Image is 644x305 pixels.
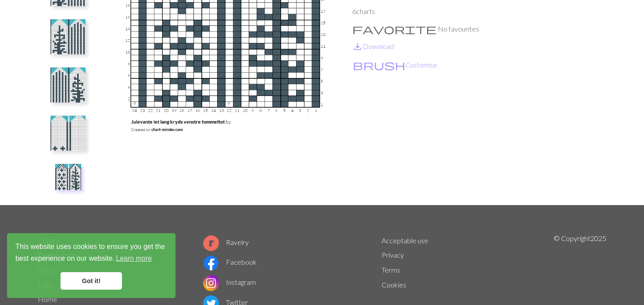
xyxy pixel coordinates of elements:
[15,241,167,265] span: This website uses cookies to ensure you get the best experience on our website.
[55,164,81,190] img: Julevante let lang kryds venstre tommeltot
[203,275,219,291] img: Instagram logo
[352,40,363,53] span: save_alt
[352,59,438,71] button: CustomiseCustomise
[353,60,405,70] i: Customise
[203,238,249,246] a: Ravelry
[382,236,428,245] a: Acceptable use
[353,59,405,71] span: brush
[50,116,86,151] img: Julevante let lang bred venstre tommeltot
[382,251,404,259] a: Privacy
[352,24,606,34] p: No favourites
[382,266,400,274] a: Terms
[203,255,219,271] img: Facebook logo
[203,278,256,286] a: Instagram
[382,280,406,289] a: Cookies
[352,24,436,34] i: Favourite
[50,19,86,54] img: Copy of Julevante let tommeltot
[50,67,86,103] img: Julevante let lang venstre tommeltot
[352,23,436,35] span: favorite
[7,233,175,298] div: cookieconsent
[352,42,394,50] a: DownloadDownload
[352,6,606,17] p: 6 charts
[203,235,219,251] img: Ravelry logo
[61,272,122,290] a: dismiss cookie message
[114,252,153,265] a: learn more about cookies
[203,258,257,266] a: Facebook
[352,41,363,52] i: Download
[38,295,57,303] a: Home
